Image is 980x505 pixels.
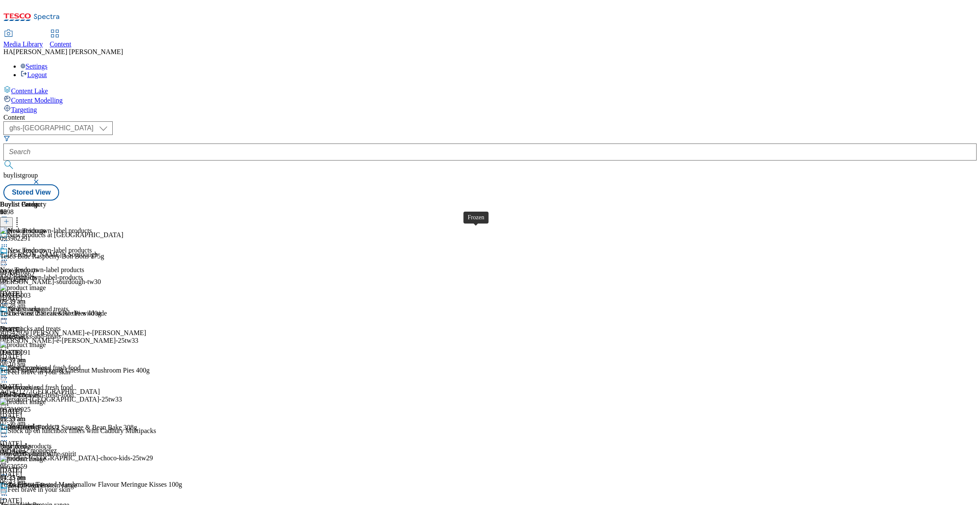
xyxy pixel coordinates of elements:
span: buylistgroup [3,172,38,179]
span: Content Modelling [11,97,63,104]
a: Media Library [3,30,43,48]
a: Settings [20,63,48,70]
span: Media Library [3,40,43,48]
span: [PERSON_NAME] [PERSON_NAME] [13,48,123,55]
svg: Search Filters [3,135,10,142]
span: HA [3,48,13,55]
div: Content [3,114,977,121]
input: Search [3,143,977,161]
a: Logout [20,71,47,78]
a: Content [50,30,71,48]
a: Content Modelling [3,95,977,104]
a: Targeting [3,104,977,114]
a: Content Lake [3,86,977,95]
span: Content Lake [11,87,48,95]
span: Targeting [11,106,37,113]
button: Stored View [3,184,59,201]
span: Content [50,40,71,48]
